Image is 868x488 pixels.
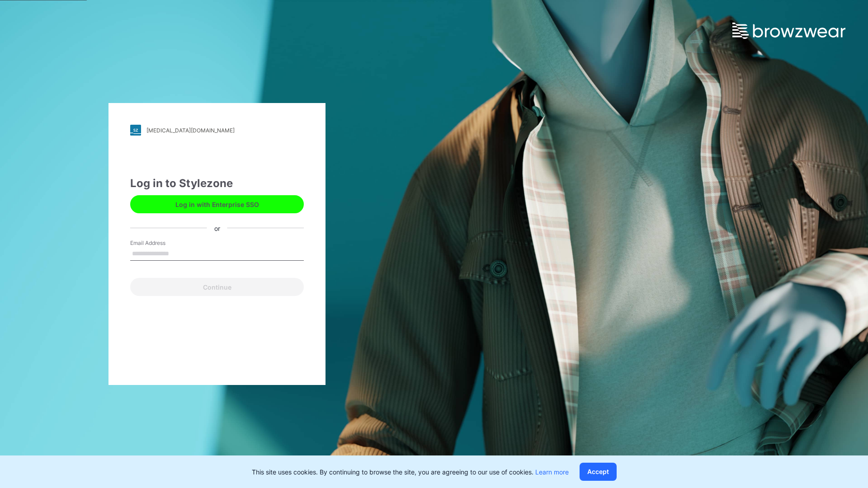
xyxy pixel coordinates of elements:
[130,125,304,136] a: [MEDICAL_DATA][DOMAIN_NAME]
[207,223,227,233] div: or
[252,467,569,477] p: This site uses cookies. By continuing to browse the site, you are agreeing to our use of cookies.
[130,239,193,247] label: Email Address
[130,175,304,192] div: Log in to Stylezone
[535,468,569,476] a: Learn more
[130,195,304,213] button: Log in with Enterprise SSO
[146,127,235,134] div: [MEDICAL_DATA][DOMAIN_NAME]
[580,463,617,481] button: Accept
[732,23,845,39] img: browzwear-logo.e42bd6dac1945053ebaf764b6aa21510.svg
[130,125,141,136] img: stylezone-logo.562084cfcfab977791bfbf7441f1a819.svg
